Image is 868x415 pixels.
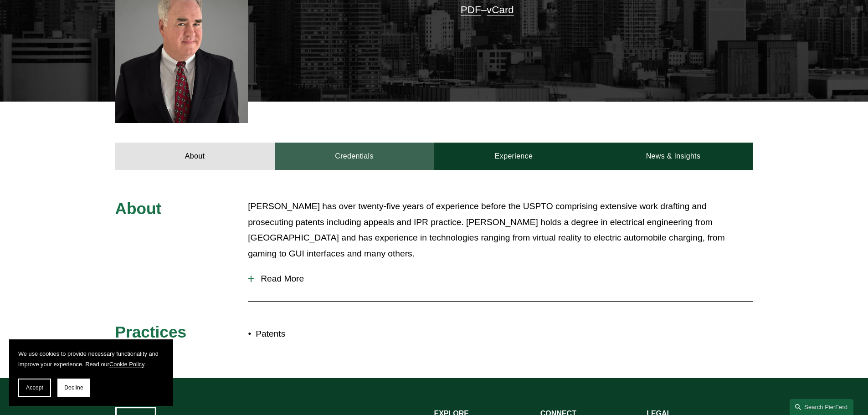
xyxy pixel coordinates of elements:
[57,379,90,397] button: Decline
[593,143,753,170] a: News & Insights
[248,267,753,291] button: Read More
[790,399,853,415] a: Search this site
[115,323,187,341] span: Practices
[115,200,162,217] span: About
[115,143,275,170] a: About
[275,143,434,170] a: Credentials
[461,4,481,15] a: PDF
[254,274,753,284] span: Read More
[9,339,173,406] section: Cookie banner
[26,384,43,391] span: Accept
[109,361,144,368] a: Cookie Policy
[487,4,514,15] a: vCard
[248,199,753,261] p: [PERSON_NAME] has over twenty-five years of experience before the USPTO comprising extensive work...
[434,143,594,170] a: Experience
[256,326,434,342] p: Patents
[18,348,164,369] p: We use cookies to provide necessary functionality and improve your experience. Read our .
[64,384,83,391] span: Decline
[18,379,51,397] button: Accept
